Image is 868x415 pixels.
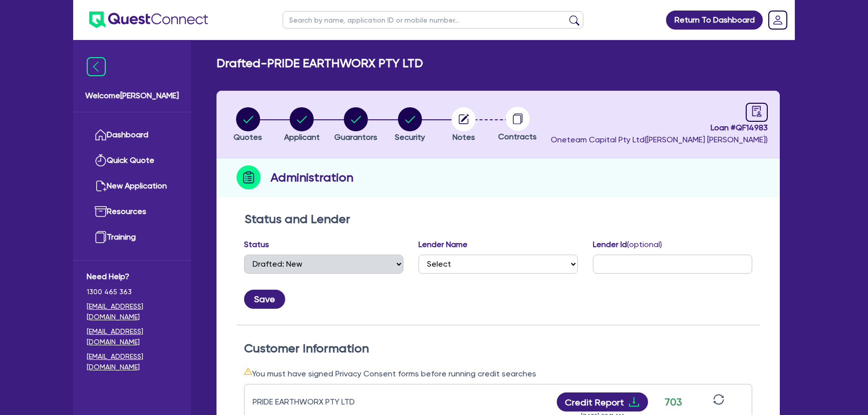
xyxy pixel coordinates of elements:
h2: Drafted - PRIDE EARTHWORX PTY LTD [216,56,423,71]
button: Security [394,107,425,144]
span: warning [244,367,252,375]
span: download [628,396,640,408]
img: quest-connect-logo-blue [89,12,208,28]
button: Notes [451,107,476,144]
a: [EMAIL_ADDRESS][DOMAIN_NAME] [87,326,177,347]
button: Credit Reportdownload [557,392,648,411]
span: Loan # QF14983 [551,122,768,134]
img: step-icon [237,165,261,189]
h2: Status and Lender [245,212,752,227]
button: sync [710,393,727,411]
span: Contracts [498,132,537,141]
a: Training [87,225,177,250]
a: Return To Dashboard [666,11,763,30]
h2: Administration [271,168,353,186]
span: Welcome [PERSON_NAME] [85,90,179,102]
img: resources [95,205,107,218]
input: Search by name, application ID or mobile number... [283,11,583,29]
img: training [95,231,107,243]
div: 703 [661,394,686,409]
img: icon-menu-close [87,57,106,76]
a: Dashboard [87,122,177,148]
label: Status [244,239,269,251]
a: Dropdown toggle [765,7,791,33]
span: Guarantors [334,132,377,142]
span: 1300 465 363 [87,287,177,297]
span: sync [713,394,724,405]
div: PRIDE EARTHWORX PTY LTD [253,396,378,408]
span: Oneteam Capital Pty Ltd ( [PERSON_NAME] [PERSON_NAME] ) [551,135,768,144]
button: Quotes [233,107,263,144]
span: Need Help? [87,271,177,283]
label: Lender Name [418,239,468,251]
button: Applicant [284,107,320,144]
span: Applicant [284,132,320,142]
a: Resources [87,199,177,225]
a: Quick Quote [87,148,177,173]
img: new-application [95,180,107,192]
span: Notes [453,132,475,142]
button: Guarantors [334,107,378,144]
span: Quotes [234,132,262,142]
label: Lender Id [593,239,662,251]
a: audit [746,103,768,122]
h2: Customer Information [244,341,752,356]
button: Save [244,290,285,309]
img: quick-quote [95,154,107,166]
span: Security [395,132,425,142]
span: (optional) [627,240,662,249]
a: [EMAIL_ADDRESS][DOMAIN_NAME] [87,301,177,322]
a: New Application [87,173,177,199]
span: audit [751,106,762,117]
a: [EMAIL_ADDRESS][DOMAIN_NAME] [87,351,177,372]
div: You must have signed Privacy Consent forms before running credit searches [244,367,752,380]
